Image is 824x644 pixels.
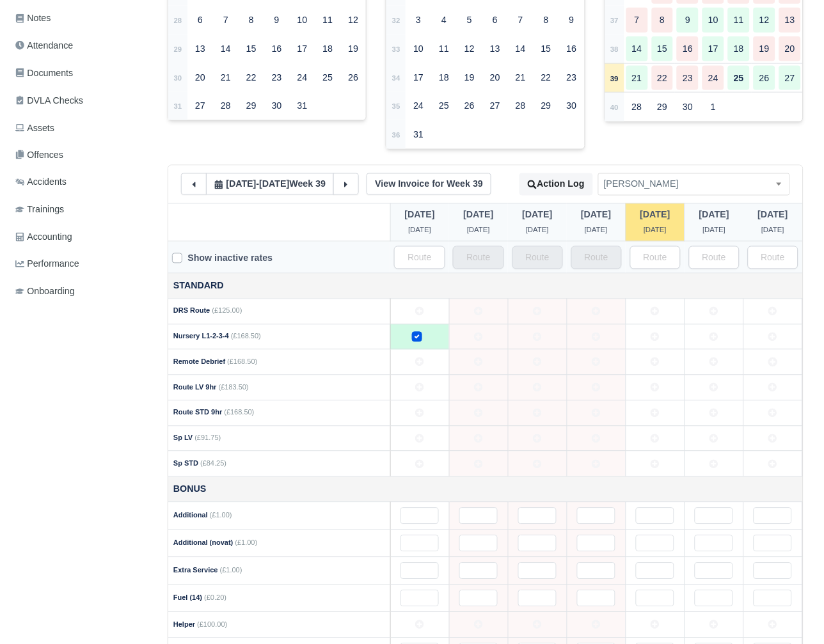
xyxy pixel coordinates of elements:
strong: 36 [392,131,400,139]
div: 19 [459,65,480,90]
strong: Route STD 9hr [173,409,222,416]
div: 18 [433,65,455,90]
input: Route [394,246,445,269]
div: 8 [535,8,557,33]
div: 6 [189,8,211,33]
span: 2 days ago [523,210,553,220]
div: 23 [266,65,288,90]
input: Route [630,246,681,269]
span: (£0.20) [204,594,226,602]
div: 1 [702,95,724,120]
div: 9 [677,8,699,33]
div: 5 [459,8,480,33]
td: 2025-09-23 Not Editable [508,557,567,585]
td: 2025-09-24 Not Editable [567,452,626,477]
div: 31 [292,93,313,118]
span: (£168.50) [231,333,261,340]
span: (£100.00) [197,621,227,629]
span: 8 hours from now [699,210,729,220]
div: 23 [561,65,583,90]
strong: 38 [610,45,619,53]
td: 2025-09-22 Not Editable [449,612,508,638]
div: 14 [626,36,648,61]
span: (£168.50) [227,358,257,366]
div: 9 [266,8,288,33]
span: Onboarding [15,285,75,299]
div: 17 [702,36,724,61]
div: 31 [408,122,429,147]
strong: 29 [174,45,182,53]
div: 29 [241,93,262,118]
td: 2025-09-22 Not Editable [449,452,508,477]
div: 25 [317,65,338,90]
a: Accidents [10,170,152,195]
strong: Route LV 9hr [173,384,217,391]
td: 2025-09-22 Not Editable [449,502,508,530]
strong: Additional [173,512,208,519]
div: 4 [433,8,455,33]
div: 16 [561,36,583,61]
strong: 40 [610,104,619,111]
div: 20 [484,65,506,90]
td: 2025-09-24 Not Editable [567,585,626,612]
div: 30 [266,93,288,118]
a: DVLA Checks [10,88,152,113]
div: 29 [652,95,674,120]
td: 2025-09-23 Not Editable [508,375,567,401]
div: 9 [561,8,583,33]
strong: Sp STD [173,460,198,467]
span: 3 days ago [467,226,490,234]
span: (£1.00) [210,512,232,519]
strong: 30 [174,74,182,82]
div: 19 [342,36,364,61]
input: Route [748,246,798,269]
div: 7 [626,8,648,33]
div: 7 [510,8,532,33]
strong: Extra Service [173,567,218,574]
td: 2025-09-24 Not Editable [567,400,626,426]
span: (£125.00) [212,307,242,315]
span: 4 days ago [405,210,435,220]
div: 17 [408,65,429,90]
div: 18 [317,36,338,61]
div: 21 [626,66,648,91]
span: Hatim Mehmood [598,173,790,196]
span: 2 days ago [526,226,549,234]
td: 2025-09-24 Not Editable [567,530,626,557]
div: 29 [535,93,557,118]
span: (£183.50) [219,384,249,391]
td: 2025-09-22 Not Editable [449,375,508,401]
td: 2025-09-23 Not Editable [508,530,567,557]
div: 21 [510,65,532,90]
div: 27 [779,66,801,91]
span: 1 day ago [585,226,608,234]
td: 2025-09-22 Not Editable [449,585,508,612]
div: 24 [408,93,429,118]
td: 2025-09-23 Not Editable [508,452,567,477]
div: 28 [626,95,648,120]
a: Accounting [10,225,152,250]
a: Onboarding [10,279,152,304]
button: Action Log [519,173,593,196]
td: 2025-09-22 Not Editable [449,299,508,324]
div: 24 [702,66,724,91]
div: 20 [779,36,801,61]
strong: 39 [610,75,619,82]
span: DVLA Checks [15,93,83,108]
div: 25 [433,93,455,118]
input: Route [453,246,503,269]
td: 2025-09-22 Not Editable [449,530,508,557]
span: Notes [15,11,51,26]
span: Documents [15,66,73,81]
button: [DATE]-[DATE]Week 39 [206,173,334,195]
span: Accounting [15,230,72,245]
strong: 31 [174,102,182,110]
div: 12 [459,36,480,61]
span: (£1.00) [235,539,258,547]
strong: 28 [174,17,182,24]
div: 26 [459,93,480,118]
td: 2025-09-24 Not Editable [567,324,626,350]
div: 10 [408,36,429,61]
div: 15 [535,36,557,61]
div: 17 [292,36,313,61]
